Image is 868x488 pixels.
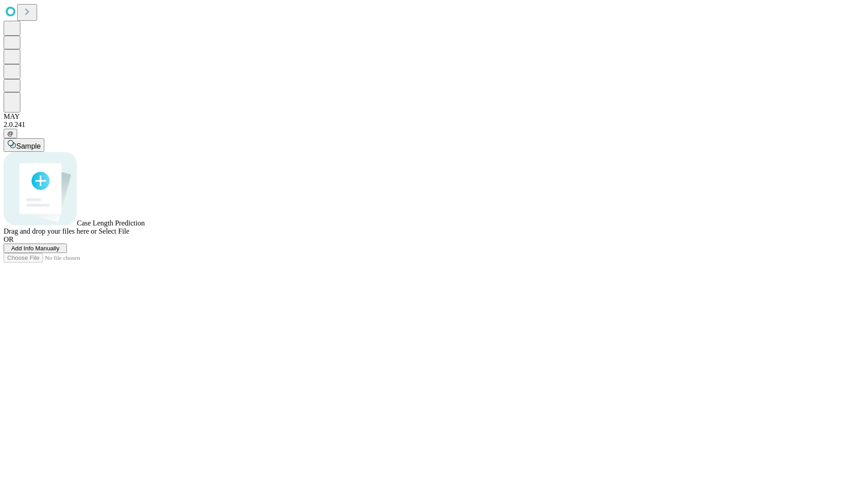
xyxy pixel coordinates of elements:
button: Add Info Manually [4,244,67,253]
span: OR [4,235,14,243]
div: MAY [4,113,864,121]
span: Drag and drop your files here or [4,227,97,235]
span: Add Info Manually [11,245,60,252]
span: Sample [16,142,41,150]
span: Case Length Prediction [77,219,145,227]
button: @ [4,129,17,138]
span: @ [7,130,14,137]
button: Sample [4,138,44,152]
span: Select File [99,227,129,235]
div: 2.0.241 [4,121,864,129]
